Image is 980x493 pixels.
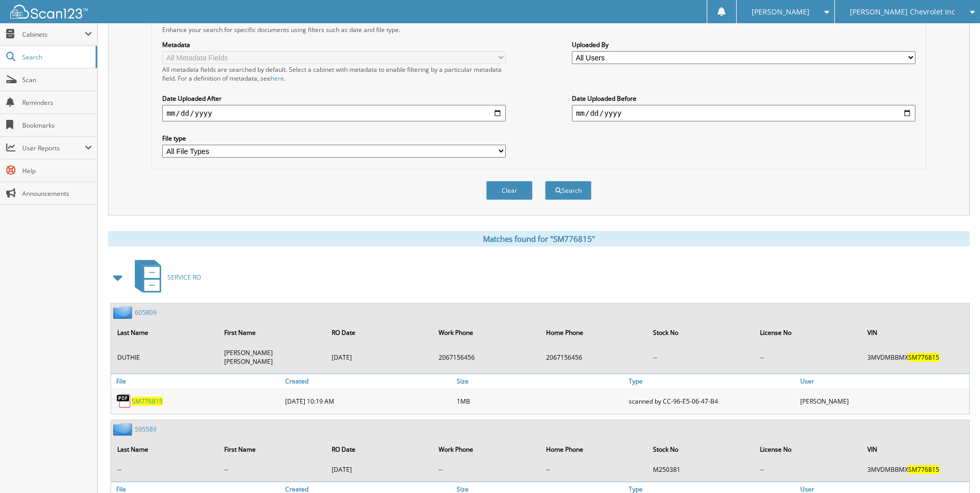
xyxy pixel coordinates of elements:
span: SM776815 [908,353,939,362]
div: 1MB [454,391,626,411]
td: [PERSON_NAME] [PERSON_NAME] [219,344,325,370]
td: -- [755,461,861,478]
th: RO Date [326,439,432,460]
span: [PERSON_NAME] [752,9,810,15]
div: All metadata fields are searched by default. Select a cabinet with metadata to enable filtering b... [162,65,506,83]
th: Home Phone [541,322,647,343]
span: SERVICE RO [167,273,201,282]
div: [DATE] 10:19 AM [283,391,454,411]
img: PDF.png [116,393,132,409]
th: License No [755,439,861,460]
td: -- [755,344,861,370]
a: User [798,374,969,388]
iframe: Chat Widget [928,443,980,493]
input: start [162,105,506,121]
span: Bookmarks [22,121,92,130]
td: -- [219,461,325,478]
th: First Name [219,439,325,460]
div: [PERSON_NAME] [798,391,969,411]
th: RO Date [326,322,432,343]
td: [DATE] [326,461,432,478]
th: License No [755,322,861,343]
img: scan123-logo-white.svg [10,5,88,19]
button: Clear [486,181,533,200]
button: Search [545,181,592,200]
a: SM776815 [132,397,163,406]
a: 595589 [135,425,157,434]
th: VIN [862,322,968,343]
label: File type [162,134,506,143]
th: First Name [219,322,325,343]
th: Last Name [112,439,218,460]
th: Last Name [112,322,218,343]
div: scanned by CC-96-E5-06-47-B4 [626,391,798,411]
td: -- [433,461,539,478]
th: Home Phone [541,439,647,460]
td: M250381 [648,461,754,478]
a: Type [626,374,798,388]
a: Size [454,374,626,388]
td: 2067156456 [541,344,647,370]
a: here [271,74,284,83]
span: Help [22,166,92,175]
th: Work Phone [433,322,539,343]
span: Scan [22,75,92,84]
td: -- [541,461,647,478]
td: -- [648,344,754,370]
span: [PERSON_NAME] Chevrolet Inc [850,9,955,15]
img: folder2.png [113,423,135,436]
label: Uploaded By [572,40,915,49]
a: Created [283,374,454,388]
td: 2067156456 [433,344,539,370]
th: Stock No [648,322,754,343]
td: [DATE] [326,344,432,370]
label: Date Uploaded After [162,94,506,103]
input: end [572,105,915,121]
span: User Reports [22,144,85,152]
a: 605809 [135,308,157,317]
label: Metadata [162,40,506,49]
a: SERVICE RO [129,257,201,298]
span: Search [22,53,90,61]
img: folder2.png [113,306,135,319]
th: VIN [862,439,968,460]
td: DUTHIE [112,344,218,370]
th: Stock No [648,439,754,460]
span: SM776815 [908,465,939,474]
div: Matches found for "SM776815" [108,231,970,246]
th: Work Phone [433,439,539,460]
span: Announcements [22,189,92,198]
td: -- [112,461,218,478]
td: 3MVDMBBMX [862,344,968,370]
td: 3MVDMBBMX [862,461,968,478]
span: Reminders [22,98,92,107]
div: Enhance your search for specific documents using filters such as date and file type. [157,25,920,34]
label: Date Uploaded Before [572,94,915,103]
a: File [111,374,283,388]
span: Cabinets [22,30,85,39]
